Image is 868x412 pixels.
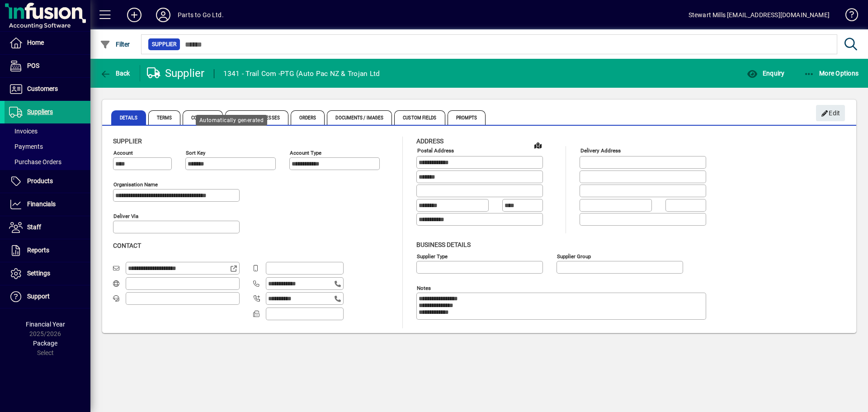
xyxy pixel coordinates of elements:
[531,138,545,152] a: View on map
[747,70,784,77] span: Enquiry
[5,262,90,285] a: Settings
[27,200,56,208] span: Financials
[417,253,448,259] mat-label: Supplier type
[113,137,142,145] span: Supplier
[120,7,149,23] button: Add
[33,340,57,347] span: Package
[291,110,325,125] span: Orders
[5,239,90,262] a: Reports
[689,8,830,22] div: Stewart Mills [EMAIL_ADDRESS][DOMAIN_NAME]
[27,85,58,92] span: Customers
[183,110,223,125] span: Contacts
[416,241,471,248] span: Business details
[816,105,845,121] button: Edit
[100,70,130,77] span: Back
[5,123,90,139] a: Invoices
[98,65,132,81] button: Back
[804,70,859,77] span: More Options
[448,110,486,125] span: Prompts
[152,40,176,49] span: Supplier
[9,143,43,150] span: Payments
[327,110,392,125] span: Documents / Images
[113,242,141,249] span: Contact
[90,65,140,81] app-page-header-button: Back
[417,284,431,291] mat-label: Notes
[149,7,178,23] button: Profile
[186,150,205,156] mat-label: Sort key
[113,150,133,156] mat-label: Account
[27,177,53,185] span: Products
[9,158,61,166] span: Purchase Orders
[178,8,224,22] div: Parts to Go Ltd.
[5,154,90,170] a: Purchase Orders
[148,110,181,125] span: Terms
[98,36,132,52] button: Filter
[26,321,65,328] span: Financial Year
[290,150,321,156] mat-label: Account Type
[5,32,90,54] a: Home
[5,193,90,216] a: Financials
[839,2,857,31] a: Knowledge Base
[394,110,445,125] span: Custom Fields
[745,65,787,81] button: Enquiry
[5,139,90,154] a: Payments
[100,41,130,48] span: Filter
[27,246,49,254] span: Reports
[27,293,50,300] span: Support
[5,55,90,77] a: POS
[27,108,53,115] span: Suppliers
[223,66,380,81] div: 1341 - Trail Com -PTG (Auto Pac NZ & Trojan Ltd
[196,115,267,126] div: Automatically generated
[113,213,138,219] mat-label: Deliver via
[802,65,861,81] button: More Options
[27,39,44,46] span: Home
[821,106,840,121] span: Edit
[27,223,41,231] span: Staff
[27,62,39,69] span: POS
[5,216,90,239] a: Staff
[5,285,90,308] a: Support
[113,181,158,188] mat-label: Organisation name
[9,128,38,135] span: Invoices
[147,66,205,81] div: Supplier
[27,270,50,277] span: Settings
[225,110,288,125] span: Delivery Addresses
[5,78,90,100] a: Customers
[5,170,90,193] a: Products
[111,110,146,125] span: Details
[557,253,591,259] mat-label: Supplier group
[416,137,443,145] span: Address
